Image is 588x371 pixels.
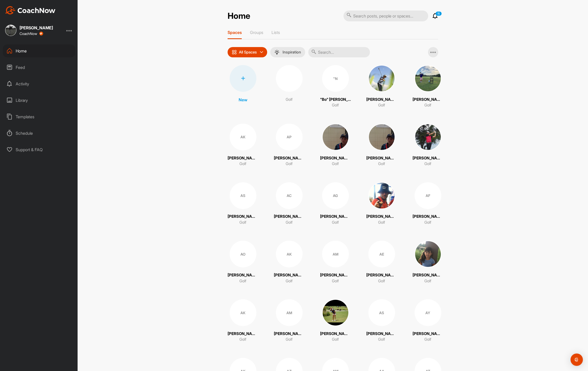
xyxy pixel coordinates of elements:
[332,220,339,225] p: Golf
[274,65,305,108] a: Golf
[286,220,293,225] p: Golf
[276,182,303,209] div: AC
[322,65,349,92] div: "N
[571,354,583,366] div: Open Intercom Messenger
[286,278,293,284] p: Golf
[286,337,293,342] p: Golf
[424,278,431,284] p: Golf
[3,61,75,74] div: Feed
[332,161,339,167] p: Golf
[435,11,442,16] p: 15
[3,44,75,57] div: Home
[230,124,256,150] div: AK
[415,124,441,150] img: square_aec161c00bbecbea82e454905623bcbf.jpg
[320,97,351,103] p: "Bo" [PERSON_NAME] [PERSON_NAME]
[413,331,443,337] p: [PERSON_NAME]
[320,124,351,167] a: [PERSON_NAME]Golf
[413,272,443,278] p: [PERSON_NAME]
[413,97,443,103] p: [PERSON_NAME]
[320,214,351,220] p: [PERSON_NAME] [PERSON_NAME]
[413,65,443,108] a: [PERSON_NAME]Golf
[378,220,385,225] p: Golf
[368,65,395,92] img: square_49458cdc921666c55becaeaefe84bfdf.jpg
[239,161,246,167] p: Golf
[413,299,443,342] a: AY[PERSON_NAME]Golf
[230,241,256,267] div: AO
[3,110,75,123] div: Templates
[274,182,305,225] a: AC[PERSON_NAME]Golf
[366,299,397,342] a: AS[PERSON_NAME]Golf
[228,272,258,278] p: [PERSON_NAME]
[239,50,257,54] p: All Spaces
[228,299,258,342] a: AK[PERSON_NAME]Golf
[276,241,303,267] div: AK
[413,241,443,284] a: [PERSON_NAME]Golf
[274,299,305,342] a: AM[PERSON_NAME]Golf
[228,30,242,35] p: Spaces
[274,214,305,220] p: [PERSON_NAME]
[424,337,431,342] p: Golf
[274,50,279,55] img: menuIcon
[413,155,443,161] p: [PERSON_NAME]
[413,124,443,167] a: [PERSON_NAME]Golf
[320,182,351,225] a: AG[PERSON_NAME] [PERSON_NAME]Golf
[239,220,246,225] p: Golf
[332,337,339,342] p: Golf
[320,155,351,161] p: [PERSON_NAME]
[424,102,431,108] p: Golf
[378,337,385,342] p: Golf
[20,26,53,30] div: [PERSON_NAME]
[320,241,351,284] a: AM[PERSON_NAME]Golf
[283,50,301,54] p: Inspiration
[228,182,258,225] a: AS[PERSON_NAME]Golf
[366,214,397,220] p: [PERSON_NAME]
[250,30,263,35] p: Groups
[366,241,397,284] a: AE[PERSON_NAME]Golf
[228,124,258,167] a: AK[PERSON_NAME]Golf
[239,337,246,342] p: Golf
[320,331,351,337] p: [PERSON_NAME]
[413,182,443,225] a: AF[PERSON_NAME]Golf
[286,97,293,103] p: Golf
[320,272,351,278] p: [PERSON_NAME]
[366,124,397,167] a: [PERSON_NAME]Golf
[276,124,303,150] div: AP
[5,6,55,14] img: CoachNow
[3,127,75,140] div: Schedule
[424,220,431,225] p: Golf
[228,331,258,337] p: [PERSON_NAME]
[366,272,397,278] p: [PERSON_NAME]
[378,102,385,108] p: Golf
[368,241,395,267] div: AE
[332,102,339,108] p: Golf
[415,299,441,326] div: AY
[424,161,431,167] p: Golf
[286,161,293,167] p: Golf
[332,278,339,284] p: Golf
[366,155,397,161] p: [PERSON_NAME]
[272,30,280,35] p: Lists
[322,124,349,150] img: square_dce75144491c82bae22ccf4eefe54127.jpg
[320,65,351,108] a: "N"Bo" [PERSON_NAME] [PERSON_NAME]Golf
[274,272,305,278] p: [PERSON_NAME]
[415,65,441,92] img: square_6a2c5f456f64983ec7194669b877a3cb.jpg
[232,50,237,55] img: icon
[378,161,385,167] p: Golf
[322,241,349,267] div: AM
[368,182,395,209] img: square_879e3a5f79fe983ce0094d5b21a004d6.jpg
[20,32,43,36] div: CoachNow
[3,143,75,156] div: Support & FAQ
[228,155,258,161] p: [PERSON_NAME]
[378,278,385,284] p: Golf
[366,97,397,103] p: [PERSON_NAME]
[274,241,305,284] a: AK[PERSON_NAME]Golf
[239,278,246,284] p: Golf
[413,214,443,220] p: [PERSON_NAME]
[230,299,256,326] div: AK
[228,241,258,284] a: AO[PERSON_NAME]Golf
[276,299,303,326] div: AM
[228,214,258,220] p: [PERSON_NAME]
[3,77,75,90] div: Activity
[415,241,441,267] img: square_d1f16e6e0c19871e98115f870f9102d3.jpg
[415,182,441,209] div: AF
